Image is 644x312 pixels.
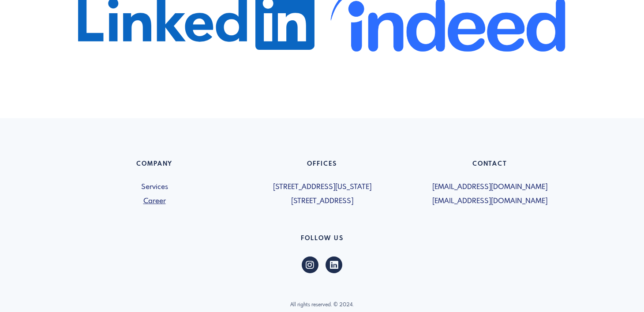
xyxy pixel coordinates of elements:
h6: Company [76,160,233,171]
h6: Contact [411,160,568,171]
a: Services [76,182,233,193]
span: [EMAIL_ADDRESS][DOMAIN_NAME] [411,182,568,193]
span: [STREET_ADDRESS] [243,196,401,207]
h6: Offices [243,160,401,171]
h6: Follow US [76,235,568,246]
a: Career [76,196,233,207]
span: [EMAIL_ADDRESS][DOMAIN_NAME] [411,196,568,207]
span: [STREET_ADDRESS][US_STATE] [243,182,401,193]
p: All rights reserved. © 2024. [76,301,568,309]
